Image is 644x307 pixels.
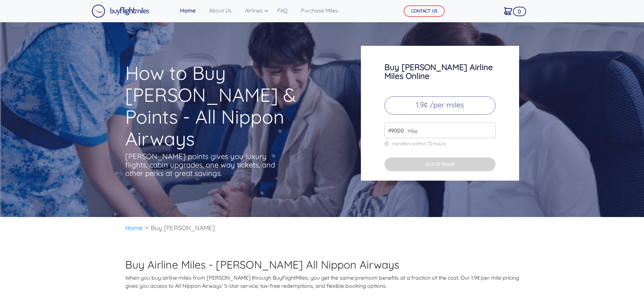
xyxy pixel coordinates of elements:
[92,3,149,20] a: Buy Flight Miles Logo
[384,141,496,147] p: transfers within 72 hours
[125,62,335,150] h1: How to Buy [PERSON_NAME] & Points - All Nippon Airways
[125,224,143,232] a: Home
[405,127,418,135] span: Mile
[384,96,496,115] p: 1.9¢ /per miles
[242,4,267,17] a: Airlines
[504,7,512,15] img: Cart
[147,217,218,239] li: Buy [PERSON_NAME]
[501,4,515,18] a: 0
[404,5,445,17] button: CONTACT US
[177,4,198,17] a: Home
[275,4,290,17] a: FAQ
[206,4,234,17] a: About Us
[384,63,496,80] h3: Buy [PERSON_NAME] Airline Miles Online
[125,152,277,178] p: [PERSON_NAME] points gives you luxury flights, cabin upgrades, one way tickets, and other perks a...
[125,274,519,290] p: When you buy airline miles from [PERSON_NAME] through BuyFlightMiles, you get the same premium be...
[125,258,519,271] h2: Buy Airline Miles - [PERSON_NAME] All Nippon Airways
[513,7,526,16] span: 0
[92,4,149,18] img: Buy Flight Miles Logo
[384,157,496,171] button: Out Of Stock!
[298,4,341,17] a: Purchase Miles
